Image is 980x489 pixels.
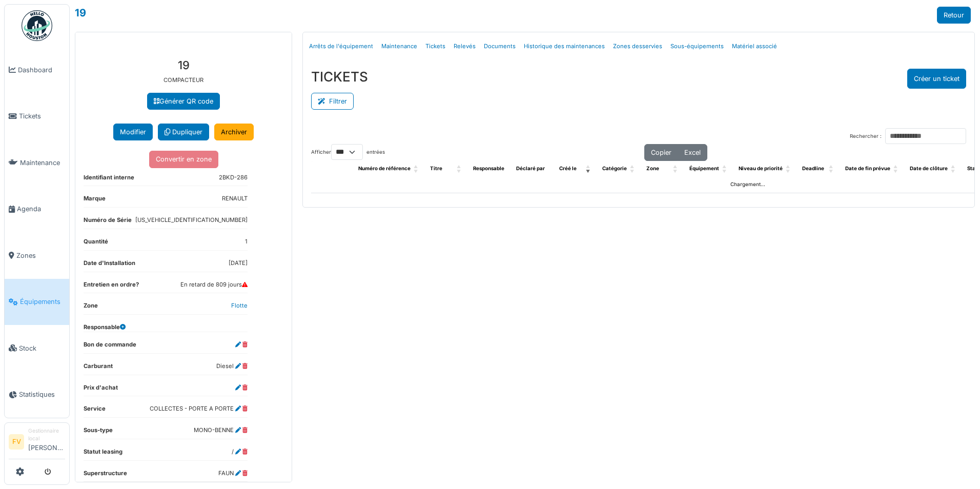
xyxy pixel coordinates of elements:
[84,340,136,353] dt: Bon de commande
[480,34,520,58] a: Documents
[850,133,882,140] label: Rechercher :
[609,34,666,58] a: Zones desservies
[673,161,679,177] span: Zone: Activate to sort
[311,144,385,160] label: Afficher entrées
[84,301,98,314] dt: Zone
[16,251,65,260] span: Zones
[19,343,65,353] span: Stock
[414,161,420,177] span: Numéro de référence: Activate to sort
[907,69,966,89] button: Créer un ticket
[651,149,671,156] span: Copier
[5,139,69,186] a: Maintenance
[739,166,783,171] span: Niveau de priorité
[147,93,220,110] a: Générer QR code
[5,279,69,325] a: Équipements
[331,144,363,160] select: Afficherentrées
[473,166,504,171] span: Responsable
[232,447,248,456] dd: /
[516,166,545,171] span: Déclaré par
[728,34,781,58] a: Matériel associé
[646,166,659,171] span: Zone
[5,372,69,418] a: Statistiques
[5,325,69,372] a: Stock
[18,65,65,75] span: Dashboard
[219,173,248,182] dd: 2BKD-286
[75,7,86,19] a: 19
[135,216,248,225] dd: [US_VEHICLE_IDENTIFICATION_NUMBER]
[9,434,24,450] li: FV
[305,34,377,58] a: Arrêts de l'équipement
[5,47,69,93] a: Dashboard
[214,124,254,140] a: Archiver
[910,166,948,171] span: Date de clôture
[84,194,106,207] dt: Marque
[829,161,835,177] span: Deadline: Activate to sort
[786,161,792,177] span: Niveau de priorité: Activate to sort
[5,232,69,279] a: Zones
[84,58,283,72] h3: 19
[678,144,707,161] button: Excel
[218,469,248,478] dd: FAUN
[5,93,69,140] a: Tickets
[845,166,890,171] span: Date de fin prévue
[358,166,411,171] span: Numéro de référence
[666,34,728,58] a: Sous-équipements
[84,216,132,229] dt: Numéro de Série
[311,69,368,85] h3: TICKETS
[84,426,113,439] dt: Sous-type
[229,259,248,268] dd: [DATE]
[311,93,354,110] button: Filtrer
[684,149,701,156] span: Excel
[84,259,135,272] dt: Date d'Installation
[84,280,139,293] dt: Entretien en ordre?
[216,362,248,371] dd: Diesel
[951,161,957,177] span: Date de clôture: Activate to sort
[722,161,728,177] span: Équipement: Activate to sort
[158,124,209,140] a: Dupliquer
[19,111,65,121] span: Tickets
[231,302,248,309] a: Flotte
[84,404,106,417] dt: Service
[84,383,118,396] dt: Prix d'achat
[222,194,248,203] dd: RENAULT
[194,426,248,435] dd: MONO-BENNE
[450,34,480,58] a: Relevés
[20,158,65,168] span: Maintenance
[5,186,69,233] a: Agenda
[421,34,450,58] a: Tickets
[245,237,248,246] dd: 1
[180,280,248,289] dd: En retard de 809 jours
[937,7,971,24] a: Retour
[893,161,900,177] span: Date de fin prévue: Activate to sort
[602,166,627,171] span: Catégorie
[630,161,636,177] span: Catégorie: Activate to sort
[150,404,248,413] dd: COLLECTES - PORTE A PORTE
[84,362,113,375] dt: Carburant
[20,297,65,307] span: Équipements
[84,237,108,250] dt: Quantité
[84,323,126,332] dt: Responsable
[84,173,134,186] dt: Identifiant interne
[559,166,577,171] span: Créé le
[457,161,463,177] span: Titre: Activate to sort
[28,427,65,457] li: [PERSON_NAME]
[19,390,65,399] span: Statistiques
[17,204,65,214] span: Agenda
[802,166,824,171] span: Deadline
[430,166,442,171] span: Titre
[377,34,421,58] a: Maintenance
[22,10,52,41] img: Badge_color-CXgf-gQk.svg
[689,166,719,171] span: Équipement
[84,469,127,482] dt: Superstructure
[644,144,678,161] button: Copier
[586,161,592,177] span: Créé le: Activate to remove sorting
[84,76,283,85] p: COMPACTEUR
[520,34,609,58] a: Historique des maintenances
[84,447,122,460] dt: Statut leasing
[28,427,65,443] div: Gestionnaire local
[9,427,65,459] a: FV Gestionnaire local[PERSON_NAME]
[113,124,153,140] button: Modifier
